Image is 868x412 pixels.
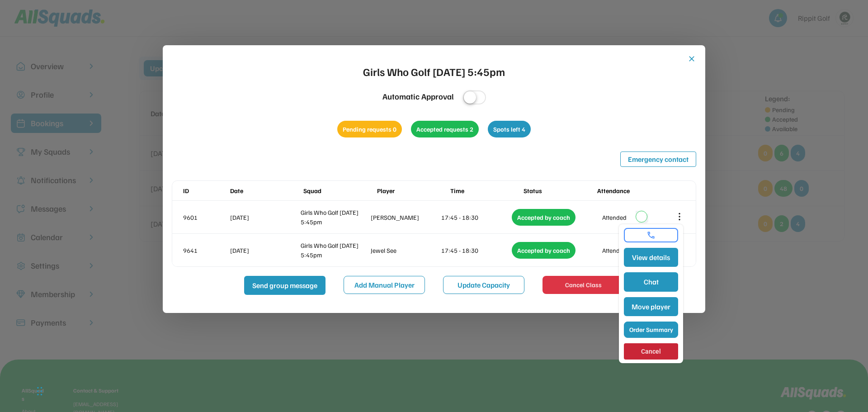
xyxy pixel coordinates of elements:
[303,186,375,195] div: Squad
[371,213,439,222] div: [PERSON_NAME]
[230,213,299,222] div: [DATE]
[443,276,524,294] button: Update Capacity
[624,248,678,267] button: View details
[344,276,425,294] button: Add Manual Player
[450,186,522,195] div: Time
[183,246,228,255] div: 9641
[441,246,510,255] div: 17:45 - 18:30
[602,213,627,222] div: Attended
[337,121,402,137] div: Pending requests 0
[183,186,228,195] div: ID
[230,246,299,255] div: [DATE]
[512,242,576,259] div: Accepted by coach
[371,246,439,255] div: Jewel See
[230,186,302,195] div: Date
[301,241,369,260] div: Girls Who Golf [DATE] 5:45pm
[411,121,479,137] div: Accepted requests 2
[301,208,369,227] div: Girls Who Golf [DATE] 5:45pm
[512,209,576,226] div: Accepted by coach
[602,246,627,255] div: Attended
[524,186,595,195] div: Status
[687,54,696,63] button: close
[441,213,510,222] div: 17:45 - 18:30
[382,90,454,103] div: Automatic Approval
[624,343,678,360] button: Cancel
[244,276,325,295] button: Send group message
[542,276,624,294] button: Cancel Class
[624,272,678,291] button: Chat
[624,322,678,338] button: Order Summary
[597,186,669,195] div: Attendance
[183,213,228,222] div: 9601
[624,297,678,316] button: Move player
[620,152,696,167] button: Emergency contact
[488,121,531,137] div: Spots left 4
[363,63,505,80] div: Girls Who Golf [DATE] 5:45pm
[377,186,448,195] div: Player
